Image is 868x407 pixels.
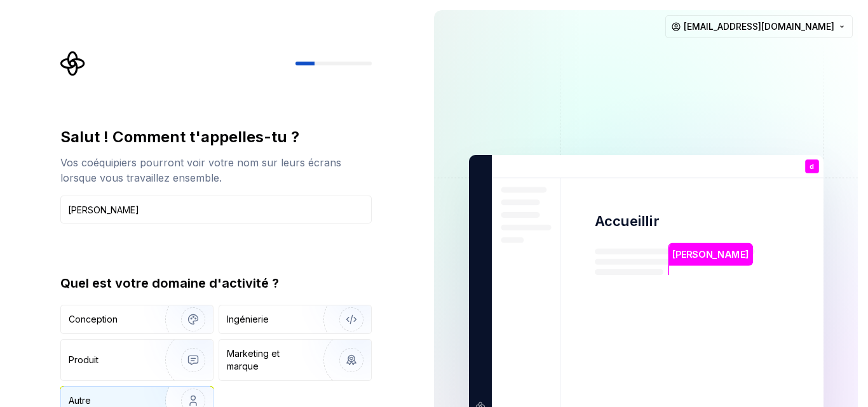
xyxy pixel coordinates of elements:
input: Han Solo [60,196,372,224]
font: Quel est votre domaine d'activité ? [60,276,279,291]
font: Salut ! Comment t'appelles-tu ? [60,128,299,146]
font: d [810,162,814,171]
font: Produit [69,354,98,365]
button: [EMAIL_ADDRESS][DOMAIN_NAME] [665,15,853,38]
font: [PERSON_NAME] [672,249,749,260]
font: Vos coéquipiers pourront voir votre nom sur leurs écrans lorsque vous travaillez ensemble. [60,156,341,184]
svg: Logo Supernova [60,51,86,76]
font: Conception [69,314,118,324]
font: Accueillir [595,213,660,229]
font: [EMAIL_ADDRESS][DOMAIN_NAME] [684,21,834,32]
font: Autre [69,395,91,406]
font: Marketing et marque [227,348,280,371]
font: Ingénierie [227,314,269,324]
